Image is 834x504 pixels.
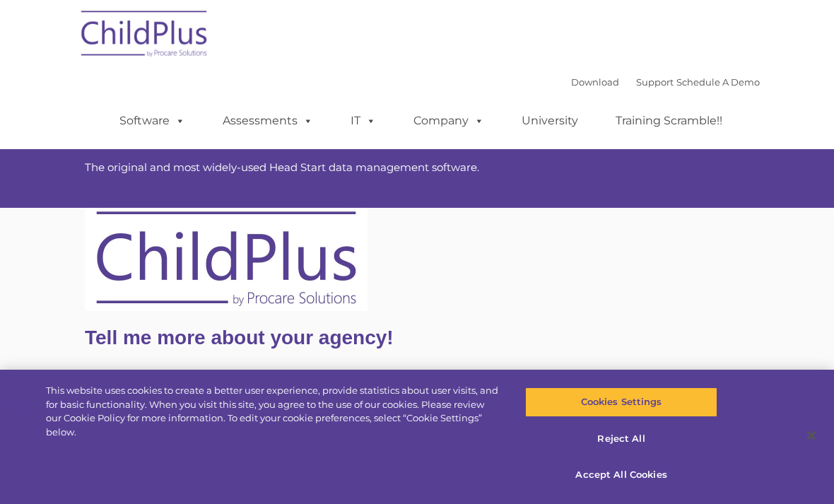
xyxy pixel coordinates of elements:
[336,107,390,135] a: IT
[221,419,281,430] span: Phone number
[676,76,760,88] a: Schedule A Demo
[105,107,199,135] a: Software
[221,303,242,314] span: State
[507,107,592,135] a: University
[46,384,500,439] div: This website uses cookies to create a better user experience, provide statistics about user visit...
[442,303,480,314] span: Zip Code
[525,387,717,417] button: Cookies Settings
[332,187,386,198] span: Website URL
[399,107,498,135] a: Company
[601,107,736,135] a: Training Scramble!!
[208,107,327,135] a: Assessments
[442,419,474,430] span: Job title
[571,76,619,88] a: Download
[332,361,375,372] span: Last name
[85,160,479,174] span: The original and most widely-used Head Start data management software.
[525,460,717,490] button: Accept All Cookies
[74,1,216,71] img: ChildPlus by Procare Solutions
[796,420,827,451] button: Close
[571,76,760,88] font: |
[525,424,717,454] button: Reject All
[636,76,674,88] a: Support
